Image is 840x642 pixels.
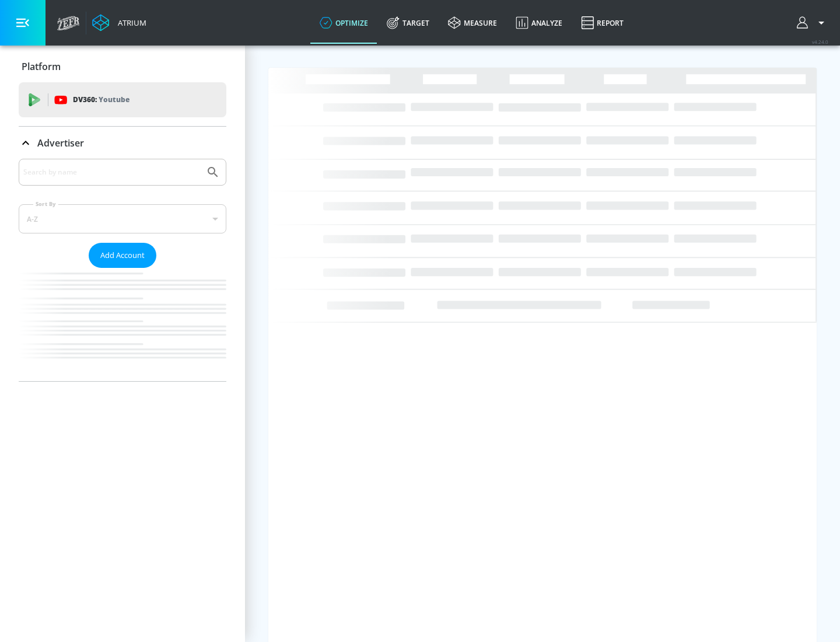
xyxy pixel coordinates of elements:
a: Report [572,2,633,44]
div: DV360: Youtube [19,82,226,117]
a: measure [439,2,506,44]
span: v 4.24.0 [812,39,828,45]
a: Atrium [92,14,146,32]
p: DV360: [73,93,129,106]
a: Analyze [506,2,572,44]
label: Sort By [33,200,58,208]
div: Platform [19,50,226,83]
div: Advertiser [19,159,226,381]
a: Target [377,2,439,44]
p: Youtube [99,93,129,106]
p: Advertiser [37,137,84,149]
div: Atrium [113,18,146,28]
p: Platform [22,60,61,73]
div: Advertiser [19,127,226,159]
button: Add Account [89,243,156,268]
input: Search by name [23,165,200,180]
nav: list of Advertiser [19,268,226,381]
div: A-Z [19,204,226,233]
a: optimize [310,2,377,44]
span: Add Account [100,249,145,262]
